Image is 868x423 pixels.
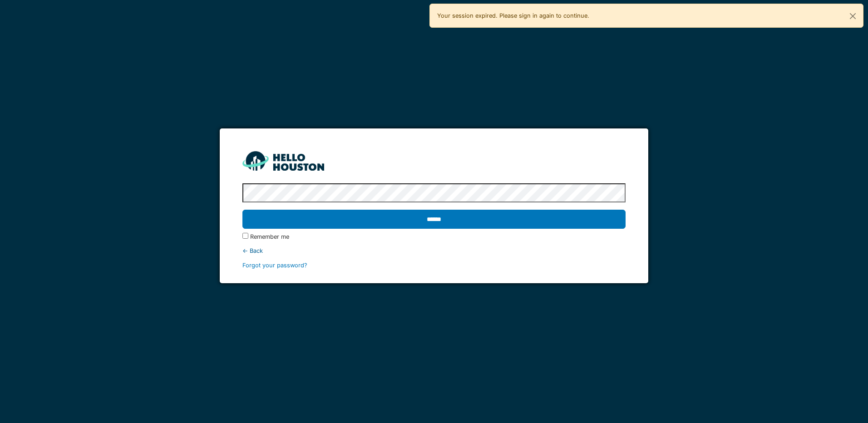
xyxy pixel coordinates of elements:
div: ← Back [242,246,625,255]
img: HH_line-BYnF2_Hg.png [242,151,324,171]
a: Forgot your password? [242,262,307,269]
div: Your session expired. Please sign in again to continue. [429,4,863,28]
label: Remember me [250,232,289,241]
button: Close [843,4,863,28]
